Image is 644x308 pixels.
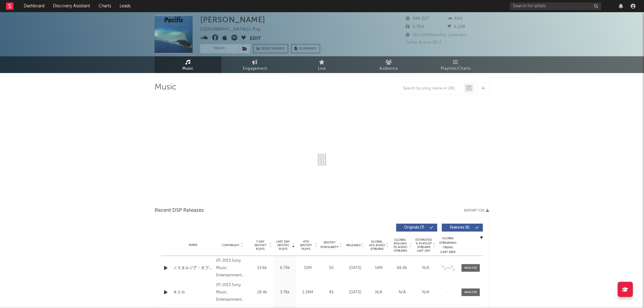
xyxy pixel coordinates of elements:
[155,56,222,73] a: Music
[200,44,238,53] button: Track
[406,17,429,21] span: 346,227
[380,65,398,72] span: Audience
[321,265,342,271] div: 50
[392,289,412,296] div: N/A
[183,65,194,72] span: Music
[200,26,268,33] div: [GEOGRAPHIC_DATA] | J-Pop
[321,289,342,296] div: 45
[369,289,389,296] div: N/A
[318,65,326,72] span: Live
[173,265,213,271] a: ノスタルジア・オブ・アイランド
[392,238,409,253] span: Global Rolling 7D Audio Streams
[345,289,366,296] div: [DATE]
[173,289,213,296] a: キスカ
[355,56,422,73] a: Audience
[446,226,474,229] span: Features ( 6 )
[298,289,318,296] div: 5.34M
[275,289,295,296] div: 3.76k
[216,282,249,303] div: (P) 2013 Sony Music Entertainment ([GEOGRAPHIC_DATA]) Inc.
[252,240,268,251] span: 7 Day Spotify Plays
[406,25,424,29] span: 5,760
[396,224,437,232] button: Originals(7)
[222,56,289,73] a: Engagement
[510,2,601,10] input: Search for artists
[155,207,204,214] span: Recent DSP Releases
[262,45,285,53] span: Benchmark
[439,236,457,254] div: Global Streaming Trend (Last 60D)
[415,265,436,271] div: N/A
[369,240,385,251] span: Global ATD Audio Streams
[222,243,240,247] span: Copyright
[422,56,489,73] a: Playlists/Charts
[298,240,314,251] span: ATD Spotify Plays
[345,265,366,271] div: [DATE]
[275,265,295,271] div: 6.79k
[253,44,288,53] a: Benchmark
[346,243,361,247] span: Released
[321,240,339,250] span: Spotify Popularity
[250,35,261,42] button: Edit
[173,243,213,247] div: Name
[415,289,436,296] div: N/A
[216,257,249,279] div: (P) 2013 Sony Music Entertainment ([GEOGRAPHIC_DATA]) Inc.
[441,65,471,72] span: Playlists/Charts
[392,265,412,271] div: 66.8k
[406,40,441,44] span: Jump Score: 59.2
[400,226,428,229] span: Originals ( 7 )
[200,15,265,24] div: [PERSON_NAME]
[400,86,464,91] input: Search by song name or URL
[442,224,483,232] button: Features(6)
[299,47,317,51] span: Summary
[252,289,272,296] div: 28.4k
[252,265,272,271] div: 53.6k
[289,56,355,73] a: Live
[243,65,267,72] span: Engagement
[406,33,467,37] span: 167,694 Monthly Listeners
[415,238,432,253] span: Estimated % Playlist Streams Last Day
[464,209,489,212] button: Export CSV
[369,265,389,271] div: 14M
[448,17,463,21] span: 609
[298,265,318,271] div: 10M
[275,240,291,251] span: Last Day Spotify Plays
[291,44,320,53] button: Summary
[448,25,466,29] span: 6,128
